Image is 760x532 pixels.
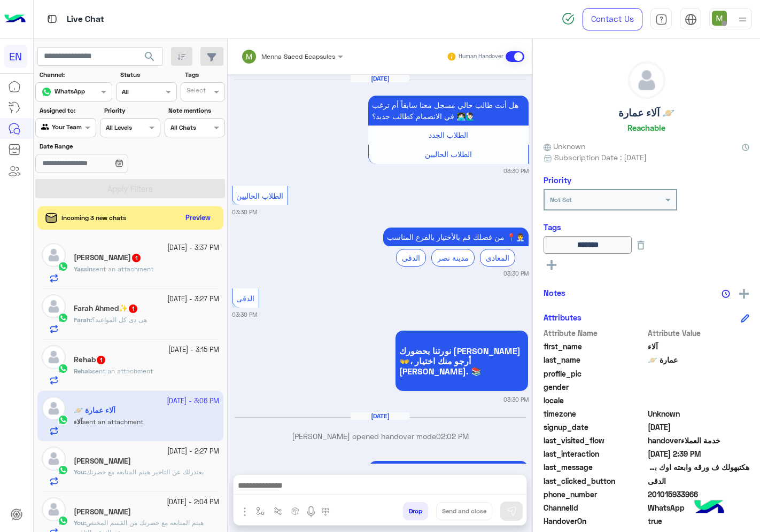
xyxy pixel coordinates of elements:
[544,312,581,322] h6: Attributes
[291,507,300,515] img: create order
[648,327,750,339] span: Attribute Value
[399,346,524,376] span: نورتنا بحضورك [PERSON_NAME] 👐، أرجو منك اختيار [PERSON_NAME]. 📚
[691,489,728,527] img: hulul-logo.png
[74,519,84,527] span: You
[97,356,105,364] span: 1
[181,210,215,226] button: Preview
[42,447,66,471] img: defaultAdmin.png
[168,106,223,115] label: Note mentions
[650,8,672,30] a: tab
[480,249,515,267] div: المعادى
[429,130,468,139] span: الطلاب الجدد
[129,304,137,313] span: 1
[42,243,66,267] img: defaultAdmin.png
[648,395,750,406] span: null
[74,519,86,527] b: :
[648,448,750,459] span: 2025-09-21T11:39:49.045Z
[74,468,86,476] b: :
[648,435,750,446] span: handoverخدمة العملاء
[425,150,472,159] span: الطلاب الحاليين
[648,515,750,527] span: true
[42,294,66,318] img: defaultAdmin.png
[58,465,68,475] img: WhatsApp
[74,265,92,273] span: Yassin
[648,475,750,487] span: الدقى
[74,507,131,517] h5: Mohamed Atef
[167,447,219,457] small: [DATE] - 2:27 PM
[137,47,163,70] button: search
[712,11,727,26] img: userImage
[168,345,219,355] small: [DATE] - 3:15 PM
[648,354,750,365] span: عمارة 🪐
[4,45,27,68] div: EN
[722,290,730,298] img: notes
[351,412,409,420] h6: [DATE]
[167,497,219,507] small: [DATE] - 2:04 PM
[58,312,68,323] img: WhatsApp
[167,294,219,304] small: [DATE] - 3:27 PM
[648,408,750,419] span: Unknown
[544,448,646,459] span: last_interaction
[61,213,126,223] span: Incoming 3 new chats
[42,345,66,369] img: defaultAdmin.png
[655,13,668,26] img: tab
[58,261,68,272] img: WhatsApp
[648,421,750,433] span: 2025-06-11T17:56:03.095Z
[256,507,265,515] img: select flow
[368,96,529,126] p: 29/8/2025, 3:30 PM
[544,222,749,232] h6: Tags
[86,468,204,476] span: بعتذرلك عن التاخير هيتم المتابعه مع حضرتك
[503,269,529,278] small: 03:30 PM
[74,304,138,313] h5: Farah Ahmed✨
[35,179,225,198] button: Apply Filters
[232,208,257,216] small: 03:30 PM
[544,435,646,446] span: last_visited_flow
[544,475,646,487] span: last_clicked_button
[92,316,147,324] span: هى دى كل المواعيد؟
[74,367,92,375] span: Rehab
[42,497,66,521] img: defaultAdmin.png
[351,75,409,82] h6: [DATE]
[232,431,529,442] p: [PERSON_NAME] opened handover mode
[506,506,517,517] img: send message
[648,461,750,473] span: هكتبهولك ف ورقه وابعته اوك بس مش ثابت لسه مواعيد السكاشن بتتغير انا امبارح مروحه تمانيه ونص بليل ...
[40,142,159,151] label: Date Range
[74,253,142,262] h5: Yassin Hatem
[368,461,529,491] p: 30/8/2025, 2:02 PM
[67,12,104,27] p: Live Chat
[74,316,92,324] b: :
[40,70,111,80] label: Channel:
[287,502,305,520] button: create order
[436,432,469,441] span: 02:02 PM
[544,140,585,152] span: Unknown
[74,316,90,324] span: Farah
[274,507,282,515] img: Trigger scenario
[503,395,529,404] small: 03:30 PM
[544,502,646,513] span: ChannelId
[321,507,330,516] img: make a call
[104,106,159,115] label: Priority
[58,515,68,526] img: WhatsApp
[583,8,642,30] a: Contact Us
[648,341,750,352] span: آلاء
[143,50,156,63] span: search
[554,152,647,163] span: Subscription Date : [DATE]
[403,502,428,520] button: Drop
[74,468,84,476] span: You
[739,289,749,299] img: add
[261,52,335,60] span: Menna Saeed Ecapsules
[544,408,646,419] span: timezone
[544,421,646,433] span: signup_date
[74,355,106,364] h5: Rehab
[92,265,153,273] span: sent an attachment
[544,327,646,339] span: Attribute Name
[544,288,565,298] h6: Notes
[238,505,251,518] img: send attachment
[40,106,95,115] label: Assigned to:
[236,191,283,200] span: الطلاب الحاليين
[629,62,665,98] img: defaultAdmin.png
[236,294,254,303] span: الدقى
[45,12,59,26] img: tab
[4,8,26,30] img: Logo
[74,457,131,466] h5: Mohammad Maghrabi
